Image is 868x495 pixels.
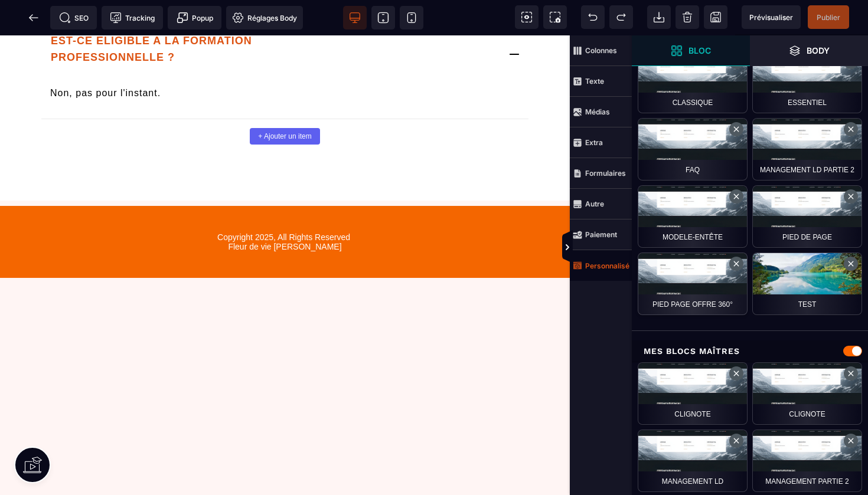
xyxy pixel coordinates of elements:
span: Afficher les vues [632,230,644,265]
div: MANAGEMENT LD PARTIE 2 [752,118,862,181]
span: Texte [570,66,632,97]
div: MANAGEMENT PARTIE 2 [752,430,862,492]
span: Extra [570,127,632,158]
strong: Autre [585,199,604,208]
span: Enregistrer le contenu [808,5,849,29]
span: Publier [817,13,840,22]
span: Voir mobile [400,6,423,29]
div: clignote [638,362,748,425]
span: Popup [177,12,213,24]
span: Enregistrer [704,5,727,29]
span: Voir tablette [371,6,395,29]
div: MANAGEMENT LD [638,430,748,492]
span: Défaire [581,5,605,29]
strong: Colonnes [585,46,617,55]
div: Essentiel [752,51,862,113]
div: classique [638,51,748,113]
strong: Body [807,46,830,55]
span: Réglages Body [232,12,297,24]
span: Aperçu [742,5,801,29]
span: Ouvrir les blocs [632,35,750,66]
span: SEO [59,12,89,24]
span: Ouvrir les calques [750,35,868,66]
span: Paiement [570,219,632,250]
span: Prévisualiser [749,13,793,22]
div: modele-entête [638,185,748,248]
span: Formulaires [570,158,632,189]
div: Test [752,253,862,315]
span: Importer [647,5,671,29]
span: Colonnes [570,35,632,66]
button: + Ajouter un item [250,93,319,109]
span: Voir bureau [343,6,367,29]
strong: Personnalisé [585,261,629,270]
span: Capture d'écran [543,5,567,29]
span: Autre [570,189,632,219]
div: clignote [752,362,862,425]
span: Code de suivi [102,6,163,29]
span: Favicon [226,6,303,29]
span: Rétablir [609,5,633,29]
strong: Formulaires [585,169,626,178]
span: Retour [22,6,45,29]
div: faq [638,118,748,181]
div: PIED DE PAGE [752,185,862,248]
div: Mes blocs maîtres [632,340,868,362]
strong: Bloc [688,46,711,55]
p: Non, pas pour l'instant. [50,51,520,74]
strong: Extra [585,138,603,147]
span: Métadata SEO [50,6,97,29]
span: Nettoyage [676,5,699,29]
span: Médias [570,97,632,127]
span: Voir les composants [515,5,539,29]
span: Tracking [110,12,155,24]
strong: Médias [585,107,610,116]
span: Personnalisé [570,250,632,281]
strong: Texte [585,77,604,86]
div: PIED PAGE OFFRE 360° [638,253,748,315]
strong: Paiement [585,230,617,239]
span: Créer une alerte modale [168,6,221,29]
